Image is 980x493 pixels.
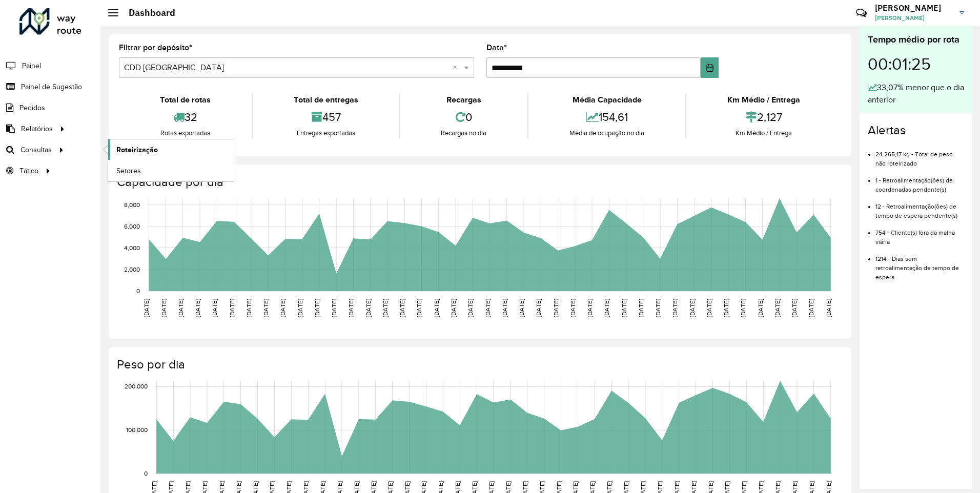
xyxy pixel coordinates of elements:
[121,94,249,106] div: Total de rotas
[211,299,218,317] text: [DATE]
[399,299,405,317] text: [DATE]
[403,128,525,138] div: Recargas no dia
[121,106,249,128] div: 32
[450,299,457,317] text: [DATE]
[875,220,964,246] li: 754 - Cliente(s) fora da malha viária
[868,33,964,47] div: Tempo médio por rota
[331,299,337,317] text: [DATE]
[875,13,952,23] span: [PERSON_NAME]
[124,266,140,273] text: 2,000
[144,470,148,477] text: 0
[119,42,192,54] label: Filtrar por depósito
[118,7,175,18] h2: Dashboard
[868,47,964,81] div: 00:01:25
[136,287,140,294] text: 0
[531,94,683,106] div: Média Capacidade
[689,128,839,138] div: Km Médio / Entrega
[791,299,798,317] text: [DATE]
[160,299,167,317] text: [DATE]
[501,299,508,317] text: [DATE]
[638,299,644,317] text: [DATE]
[19,102,45,113] span: Pedidos
[177,299,184,317] text: [DATE]
[108,139,234,160] a: Roteirização
[486,42,507,54] label: Data
[117,175,841,190] h4: Capacidade por dia
[723,299,729,317] text: [DATE]
[740,299,746,317] text: [DATE]
[484,299,491,317] text: [DATE]
[875,246,964,282] li: 1214 - Dias sem retroalimentação de tempo de espera
[875,168,964,194] li: 1 - Retroalimentação(ões) de coordenadas pendente(s)
[535,299,542,317] text: [DATE]
[21,124,53,134] span: Relatórios
[433,299,440,317] text: [DATE]
[757,299,764,317] text: [DATE]
[22,60,41,71] span: Painel
[825,299,832,317] text: [DATE]
[19,166,38,176] span: Tático
[403,106,525,128] div: 0
[125,383,148,390] text: 200,000
[689,106,839,128] div: 2,127
[850,2,872,24] a: Contato Rápido
[689,94,839,106] div: Km Médio / Entrega
[255,106,397,128] div: 457
[116,145,158,155] span: Roteirização
[875,194,964,220] li: 12 - Retroalimentação(ões) de tempo de espera pendente(s)
[124,244,140,251] text: 4,000
[586,299,593,317] text: [DATE]
[229,299,235,317] text: [DATE]
[701,57,719,78] button: Choose Date
[297,299,303,317] text: [DATE]
[21,81,82,92] span: Painel de Sugestão
[403,94,525,106] div: Recargas
[868,123,964,138] h4: Alertas
[255,128,397,138] div: Entregas exportadas
[655,299,661,317] text: [DATE]
[124,223,140,230] text: 6,000
[671,299,678,317] text: [DATE]
[689,299,696,317] text: [DATE]
[531,128,683,138] div: Média de ocupação no dia
[518,299,525,317] text: [DATE]
[108,160,234,181] a: Setores
[255,94,397,106] div: Total de entregas
[117,357,841,372] h4: Peso por dia
[531,106,683,128] div: 154,61
[569,299,576,317] text: [DATE]
[875,142,964,168] li: 24.265,17 kg - Total de peso não roteirizado
[121,128,249,138] div: Rotas exportadas
[116,166,141,176] span: Setores
[467,299,474,317] text: [DATE]
[603,299,610,317] text: [DATE]
[808,299,814,317] text: [DATE]
[553,299,559,317] text: [DATE]
[124,201,140,208] text: 8,000
[262,299,269,317] text: [DATE]
[774,299,781,317] text: [DATE]
[314,299,320,317] text: [DATE]
[21,145,52,155] span: Consultas
[194,299,201,317] text: [DATE]
[453,61,461,74] span: Clear all
[868,81,964,106] div: 33,07% menor que o dia anterior
[706,299,712,317] text: [DATE]
[126,426,148,433] text: 100,000
[382,299,389,317] text: [DATE]
[348,299,354,317] text: [DATE]
[279,299,286,317] text: [DATE]
[875,3,952,13] h3: [PERSON_NAME]
[246,299,252,317] text: [DATE]
[416,299,422,317] text: [DATE]
[365,299,372,317] text: [DATE]
[621,299,627,317] text: [DATE]
[143,299,150,317] text: [DATE]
